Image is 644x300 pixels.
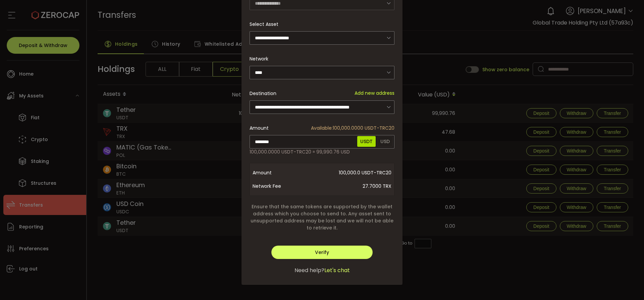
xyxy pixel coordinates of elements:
[315,249,329,256] span: Verify
[306,166,391,179] span: 100,000.0 USDT-TRC20
[250,21,282,28] label: Select Asset
[610,268,644,300] iframe: Chat Widget
[253,179,306,193] span: Network Fee
[253,166,306,179] span: Amount
[250,148,350,156] span: 100,000.0000 USDT-TRC20 ≈ 99,990.76 USD
[250,90,276,97] span: Destination
[311,125,394,132] span: 100,000.0000 USDT-TRC20
[355,90,394,97] span: Add new address
[294,266,324,274] span: Need help?
[271,246,373,259] button: Verify
[306,179,391,193] span: 27.7000 TRX
[324,266,350,274] span: Let's chat
[311,125,333,131] span: Available:
[250,125,269,132] span: Amount
[250,55,272,62] label: Network
[250,203,394,231] span: Ensure that the same tokens are supported by the wallet address which you choose to send to. Any ...
[357,136,376,147] span: USDT
[377,136,393,147] span: USD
